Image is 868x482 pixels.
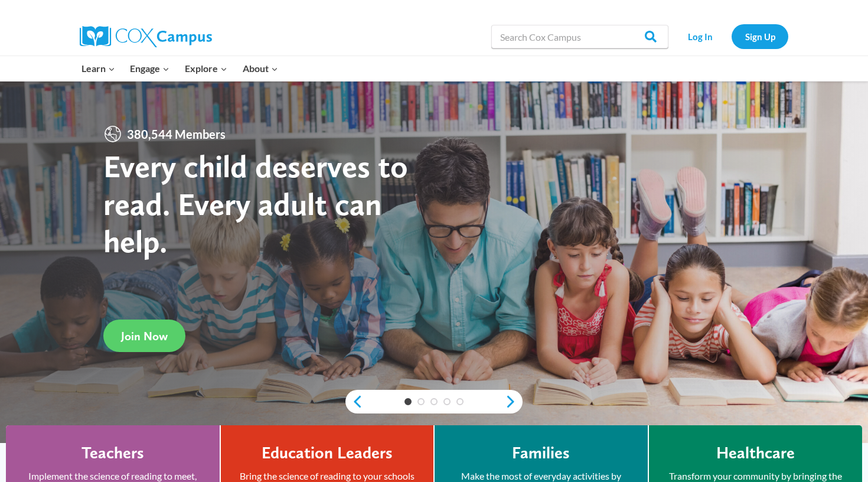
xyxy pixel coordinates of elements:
a: 1 [404,398,412,405]
input: Search Cox Campus [491,25,668,48]
a: Sign Up [732,24,788,48]
a: previous [345,395,363,409]
span: Explore [185,61,227,76]
span: About [243,61,278,76]
span: Join Now [121,329,168,343]
a: 2 [417,398,425,405]
a: 4 [443,398,451,405]
nav: Secondary Navigation [674,24,788,48]
img: Cox Campus [80,26,212,47]
nav: Primary Navigation [74,56,285,81]
h4: Teachers [81,443,144,463]
a: Log In [674,24,726,48]
a: 3 [430,398,438,405]
span: Learn [81,61,115,76]
h4: Families [512,443,570,463]
strong: Every child deserves to read. Every adult can help. [103,147,408,260]
h4: Healthcare [716,443,795,463]
a: 5 [456,398,464,405]
a: next [505,395,523,409]
div: content slider buttons [345,390,523,413]
span: 380,544 Members [122,125,230,144]
h4: Education Leaders [262,443,393,463]
a: Join Now [103,320,185,352]
span: Engage [130,61,169,76]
